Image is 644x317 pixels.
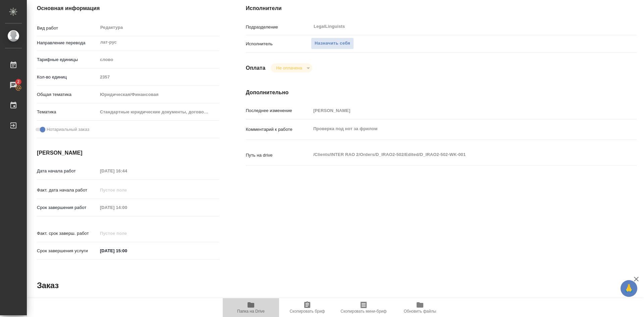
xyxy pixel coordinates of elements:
[340,309,386,314] span: Скопировать мини-бриф
[98,106,219,118] div: Стандартные юридические документы, договоры, уставы
[246,41,311,47] p: Исполнитель
[98,246,156,256] input: ✎ Введи что-нибудь
[623,281,635,296] span: 🙏
[47,126,89,133] span: Нотариальный заказ
[98,228,156,238] input: Пустое поле
[37,4,219,12] h4: Основная информация
[37,187,98,194] p: Факт. дата начала работ
[271,63,312,72] div: Подбор
[37,91,98,98] p: Общая тематика
[237,309,265,314] span: Папка на Drive
[37,149,219,157] h4: [PERSON_NAME]
[311,149,604,160] textarea: /Clients/INTER RAO 2/Orders/D_IRAO2-502/Edited/D_IRAO2-502-WK-001
[37,56,98,63] p: Тарифные единицы
[621,280,637,297] button: 🙏
[37,25,98,32] p: Вид работ
[37,40,98,46] p: Направление перевода
[392,298,448,317] button: Обновить файлы
[289,309,325,314] span: Скопировать бриф
[246,89,637,97] h4: Дополнительно
[311,38,354,49] button: Назначить себя
[37,230,98,237] p: Факт. срок заверш. работ
[404,309,436,314] span: Обновить файлы
[37,74,98,81] p: Кол-во единиц
[246,152,311,159] p: Путь на drive
[37,248,98,254] p: Срок завершения услуги
[279,298,335,317] button: Скопировать бриф
[223,298,279,317] button: Папка на Drive
[246,24,311,31] p: Подразделение
[246,4,637,12] h4: Исполнители
[98,72,219,82] input: Пустое поле
[37,168,98,174] p: Дата начала работ
[335,298,392,317] button: Скопировать мини-бриф
[315,40,350,47] span: Назначить себя
[37,280,59,291] h2: Заказ
[13,78,23,85] span: 2
[246,126,311,133] p: Комментарий к работе
[246,107,311,114] p: Последнее изменение
[246,64,266,72] h4: Оплата
[311,123,604,135] textarea: Проверка под нот за фрилом
[98,185,156,195] input: Пустое поле
[311,106,604,115] input: Пустое поле
[274,65,304,71] button: Не оплачена
[98,89,219,100] div: Юридическая/Финансовая
[2,77,25,94] a: 2
[98,166,156,176] input: Пустое поле
[37,109,98,115] p: Тематика
[98,203,156,212] input: Пустое поле
[37,204,98,211] p: Срок завершения работ
[98,54,219,65] div: слово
